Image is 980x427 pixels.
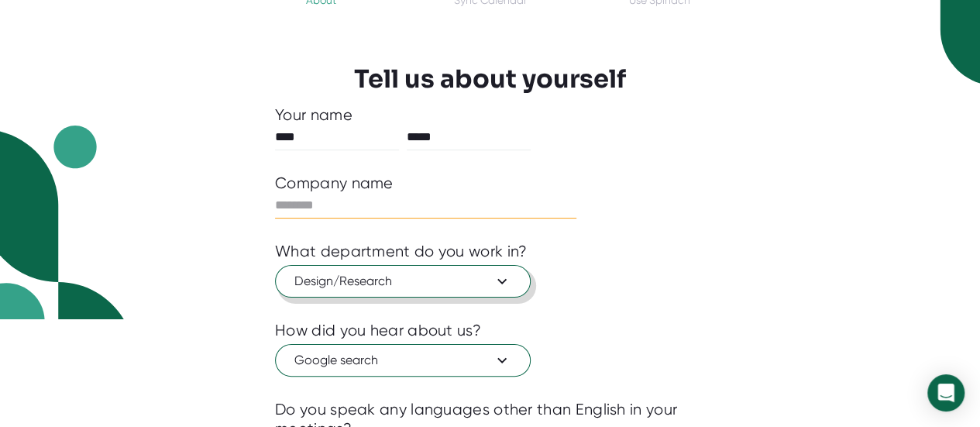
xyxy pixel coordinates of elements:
[354,64,626,94] h3: Tell us about yourself
[275,265,531,298] button: Design/Research
[294,272,511,291] span: Design/Research
[275,344,531,377] button: Google search
[275,174,394,193] div: Company name
[275,105,705,125] div: Your name
[927,374,965,412] div: Open Intercom Messenger
[294,351,511,370] span: Google search
[275,321,481,340] div: How did you hear about us?
[275,242,527,261] div: What department do you work in?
